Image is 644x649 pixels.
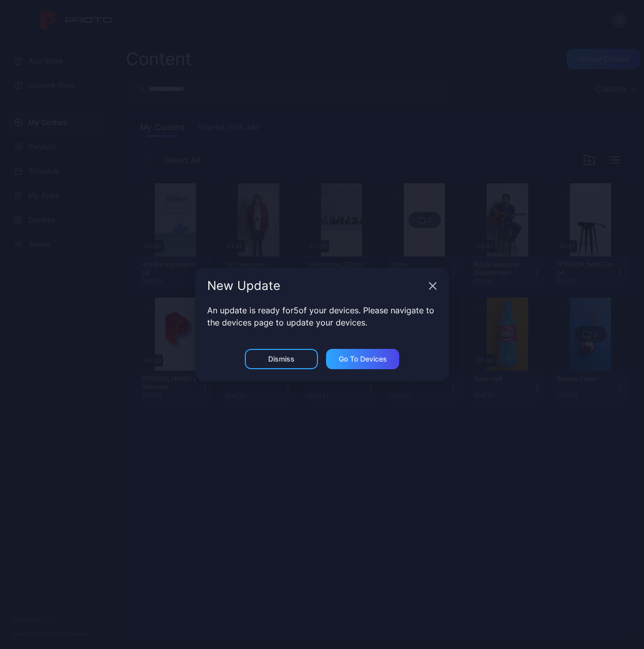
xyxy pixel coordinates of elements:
[207,280,425,292] div: New Update
[326,349,399,369] button: Go to devices
[339,355,387,363] div: Go to devices
[245,349,318,369] button: Dismiss
[207,304,437,329] p: An update is ready for 5 of your devices. Please navigate to the devices page to update your devi...
[268,355,295,363] div: Dismiss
